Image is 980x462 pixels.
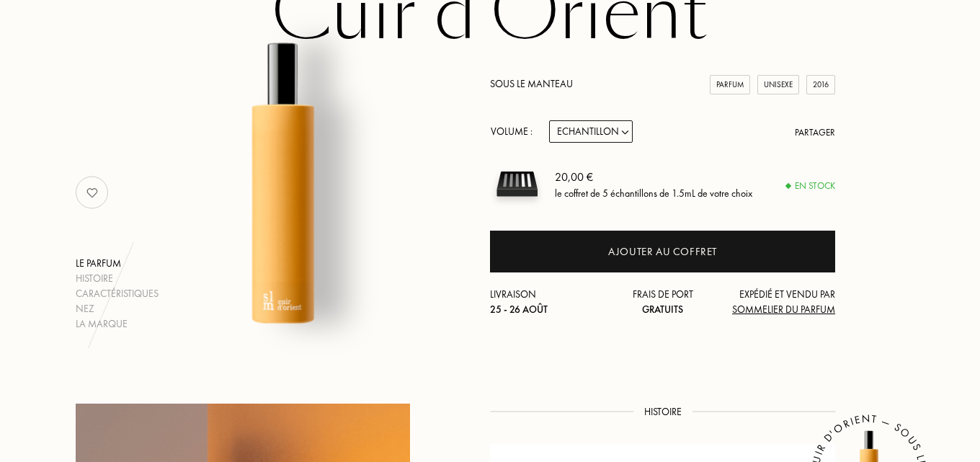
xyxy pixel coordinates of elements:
[710,75,750,94] div: Parfum
[490,157,544,211] img: sample box
[76,286,159,301] div: Caractéristiques
[76,316,159,332] div: La marque
[757,75,799,94] div: Unisexe
[136,39,429,332] img: Cuir d'Orient Sous le Manteau
[78,178,107,207] img: no_like_p.png
[555,168,752,185] div: 20,00 €
[605,287,721,317] div: Frais de port
[795,125,835,140] div: Partager
[76,301,159,316] div: Nez
[490,303,548,316] span: 25 - 26 août
[490,287,605,317] div: Livraison
[608,244,717,260] div: Ajouter au coffret
[76,256,159,271] div: Le parfum
[76,271,159,286] div: Histoire
[490,77,573,90] a: Sous le Manteau
[732,303,835,316] span: Sommelier du Parfum
[720,287,835,317] div: Expédié et vendu par
[555,185,752,200] div: le coffret de 5 échantillons de 1.5mL de votre choix
[806,75,835,94] div: 2016
[786,179,835,193] div: En stock
[642,303,683,316] span: Gratuits
[490,120,540,143] div: Volume :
